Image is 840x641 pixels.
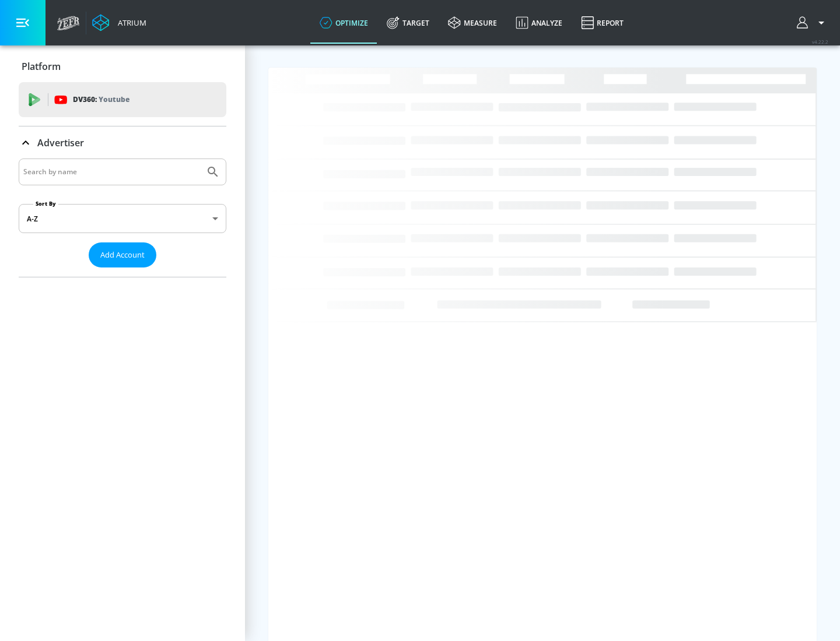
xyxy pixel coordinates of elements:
[19,126,226,159] div: Advertiser
[89,242,156,267] button: Add Account
[19,159,226,277] div: Advertiser
[506,2,572,44] a: Analyze
[113,17,146,28] div: Atrium
[99,93,129,105] p: Youtube
[19,267,226,277] nav: list of Advertiser
[22,60,61,73] p: Platform
[100,248,145,262] span: Add Account
[73,93,129,106] p: DV360:
[572,2,633,44] a: Report
[19,204,226,233] div: A-Z
[92,14,146,31] a: Atrium
[23,164,200,179] input: Search by name
[812,38,828,45] span: v 4.22.2
[19,50,226,83] div: Platform
[37,136,84,149] p: Advertiser
[19,82,226,117] div: DV360: Youtube
[377,2,439,44] a: Target
[33,200,58,207] label: Sort By
[310,2,377,44] a: optimize
[439,2,506,44] a: measure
